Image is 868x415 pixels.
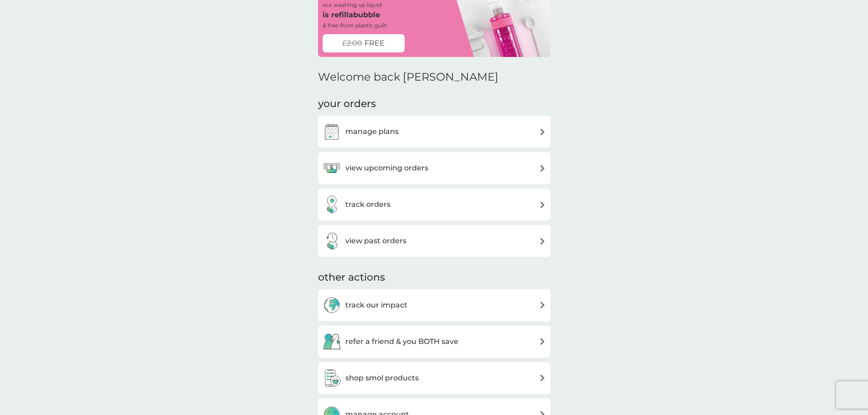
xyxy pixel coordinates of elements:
h3: manage plans [345,126,399,138]
img: arrow right [539,201,546,208]
h3: refer a friend & you BOTH save [345,336,458,348]
h3: your orders [318,97,376,111]
h3: shop smol products [345,372,419,384]
h3: view upcoming orders [345,162,428,174]
img: arrow right [539,238,546,245]
img: arrow right [539,302,546,308]
img: arrow right [539,165,546,172]
p: is refillabubble [323,9,380,21]
img: arrow right [539,128,546,135]
img: arrow right [539,338,546,345]
h3: track orders [345,199,390,210]
img: arrow right [539,374,546,381]
span: £2.00 [342,37,362,49]
p: our washing up liquid [323,0,382,9]
h3: view past orders [345,235,406,247]
h2: Welcome back [PERSON_NAME] [318,71,498,84]
p: & free-from plastic guilt [323,21,387,30]
h3: track our impact [345,299,407,311]
span: FREE [365,37,385,49]
h3: other actions [318,271,385,285]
